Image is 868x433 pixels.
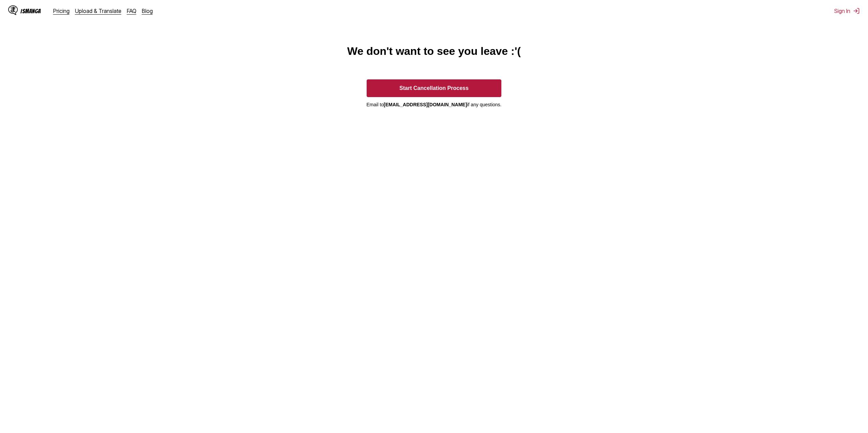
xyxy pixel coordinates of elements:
button: Start Cancellation Process [367,79,502,97]
button: Sign In [834,7,860,14]
h1: We don't want to see you leave :'( [347,45,521,58]
b: [EMAIL_ADDRESS][DOMAIN_NAME] [384,102,467,107]
div: IsManga [20,8,41,14]
img: Sign out [853,7,860,14]
a: Upload & Translate [75,7,121,14]
a: Pricing [53,7,70,14]
a: Blog [142,7,153,14]
img: IsManga Logo [8,5,18,15]
a: IsManga LogoIsManga [8,5,53,16]
p: Email to if any questions. [367,102,502,107]
a: FAQ [127,7,136,14]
